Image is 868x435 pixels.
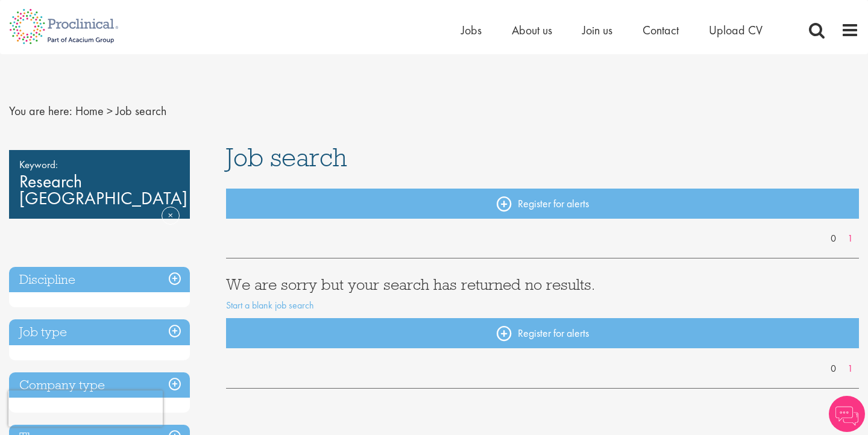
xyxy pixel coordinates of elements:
[709,22,763,38] a: Upload CV
[226,277,859,292] h3: We are sorry but your search has returned no results.
[162,207,180,242] a: Remove
[829,396,865,432] img: Chatbot
[107,103,113,119] span: >
[841,362,859,376] a: 1
[461,22,482,38] a: Jobs
[75,103,104,119] a: breadcrumb link
[226,318,859,348] a: Register for alerts
[825,362,842,376] a: 0
[9,372,190,398] h3: Company type
[582,22,612,38] a: Join us
[9,319,190,345] h3: Job type
[825,232,842,246] a: 0
[643,22,679,38] a: Contact
[512,22,552,38] a: About us
[9,267,190,293] h3: Discipline
[841,232,859,246] a: 1
[226,189,859,219] a: Register for alerts
[226,141,347,174] span: Job search
[116,103,166,119] span: Job search
[9,103,72,119] span: You are here:
[9,150,190,219] div: Research [GEOGRAPHIC_DATA]
[226,299,314,311] a: Start a blank job search
[8,390,163,427] iframe: reCAPTCHA
[19,156,180,173] span: Keyword:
